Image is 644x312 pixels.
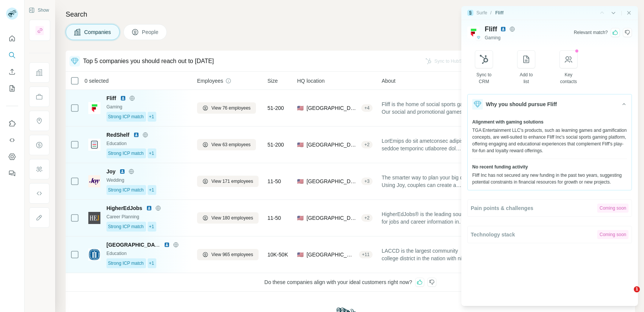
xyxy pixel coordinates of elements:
button: Use Surfe on LinkedIn [6,117,18,130]
span: +1 [149,260,154,267]
button: View 76 employees [197,102,256,114]
img: LinkedIn logo [133,132,139,138]
div: Wedding [106,177,188,184]
div: Key contacts [560,71,578,85]
div: Sync to CRM [475,71,493,85]
span: Fliff is the home of social sports gaming. Our social and promotional games offer a new way to ha... [382,100,476,116]
h4: Search [66,9,635,20]
div: + 11 [359,251,373,258]
div: Fliff Inc has not secured any new funding in the past two years, suggesting potential constraints... [472,172,627,185]
span: Strong ICP match [108,150,144,157]
div: Do these companies align with your ideal customers right now? [66,273,635,292]
button: View 63 employees [197,139,256,150]
div: Relevant match ? [574,29,608,36]
span: Companies [84,28,112,36]
div: + 2 [361,141,373,148]
span: 1 [634,286,640,292]
div: + 2 [361,215,373,221]
span: 🇺🇸 [297,104,304,112]
span: 51-200 [268,104,284,112]
span: Size [268,77,278,85]
button: My lists [6,82,18,95]
span: +1 [149,150,154,157]
span: Strong ICP match [108,187,144,193]
div: Surfe [476,9,487,16]
span: Why you should pursue Fliff [486,100,557,108]
button: Technology stackComing soon [468,226,632,243]
span: Pain points & challenges [471,204,533,212]
button: View 171 employees [197,176,259,187]
span: View 76 employees [211,105,251,111]
span: +1 [149,113,154,120]
div: Fliff [495,9,504,16]
button: Pain points & challengesComing soon [468,200,632,216]
img: LinkedIn logo [120,95,126,101]
div: + 4 [361,105,373,111]
button: Quick start [6,32,18,45]
span: +1 [149,187,154,193]
span: LorEmips do sit ametconsec adipis el seddoe temporinc utlaboree dol magnaa enimadmin, veniamquis ... [382,137,476,152]
span: View 171 employees [211,178,253,185]
span: [GEOGRAPHIC_DATA], [US_STATE] [307,178,358,185]
span: [GEOGRAPHIC_DATA] [106,242,163,248]
button: Feedback [6,167,18,180]
span: [GEOGRAPHIC_DATA] [307,104,358,112]
span: 11-50 [268,214,281,222]
span: View 965 employees [211,251,253,258]
span: 🇺🇸 [297,214,304,222]
span: [GEOGRAPHIC_DATA], [US_STATE] [307,251,356,258]
span: HigherEdJobs® is the leading source for jobs and career information in academia. Last year, more ... [382,210,476,226]
button: Show [23,5,54,16]
span: 0 selected [85,77,109,85]
img: Logo of Los Angeles Community College District [88,249,100,261]
button: View 965 employees [197,249,259,260]
span: HigherEdJobs [106,204,142,212]
img: Logo of Joy [88,175,100,187]
span: HQ location [297,77,325,85]
span: Fliff [106,94,116,102]
span: Joy [106,168,116,175]
span: Technology stack [471,231,515,238]
button: View 180 employees [197,212,259,224]
span: 🇺🇸 [297,178,304,185]
span: Employees [197,77,223,85]
button: Side panel - Next [610,9,617,17]
span: 🇺🇸 [297,141,304,148]
img: LinkedIn avatar [500,26,506,32]
span: 11-50 [268,178,281,185]
span: Fliff [485,24,497,34]
span: [GEOGRAPHIC_DATA], [US_STATE] [307,141,358,148]
span: No recent funding activity [472,164,528,170]
span: LACCD is the largest community college district in the nation with nine accredited colleges servi... [382,247,476,262]
li: / [490,9,491,16]
span: RedShelf [106,131,129,139]
span: [GEOGRAPHIC_DATA], [US_STATE] [307,214,358,222]
span: View 180 employees [211,215,253,221]
img: Logo of Fliff [467,26,479,39]
span: Strong ICP match [108,223,144,230]
span: View 63 employees [211,141,251,148]
img: LinkedIn logo [146,205,152,211]
span: 🇺🇸 [297,251,304,258]
button: Search [6,48,18,62]
span: 10K-50K [268,251,288,258]
div: | [621,9,622,16]
iframe: Intercom live chat [618,286,636,304]
div: Career Planning [106,213,188,220]
div: TGA Entertainment LLC's products, such as learning games and gamification concepts, are well-suit... [472,127,627,154]
span: Alignment with gaming solutions [472,119,544,125]
div: Coming soon [597,204,629,213]
div: Education [106,140,188,147]
img: LinkedIn logo [164,242,170,248]
button: Use Surfe API [6,133,18,147]
div: Coming soon [597,230,629,239]
div: Gaming [106,103,188,110]
span: Strong ICP match [108,260,144,267]
button: Enrich CSV [6,65,18,79]
img: Logo of HigherEdJobs [88,212,100,224]
span: Strong ICP match [108,113,144,120]
span: People [142,28,159,36]
img: Surfe Logo [467,10,473,16]
div: Add to list [518,71,535,85]
img: LinkedIn logo [119,168,125,175]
